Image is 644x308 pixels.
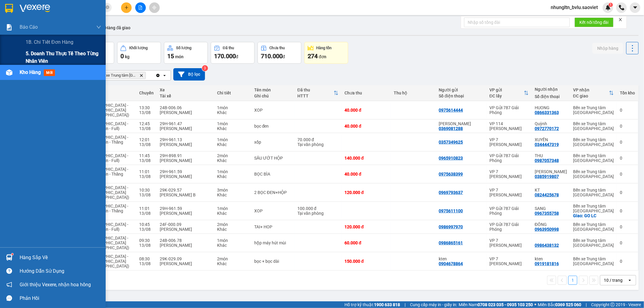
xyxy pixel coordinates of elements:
[155,73,160,78] svg: Clear all
[620,156,635,160] div: 0
[160,158,211,163] div: [PERSON_NAME]
[160,192,211,197] div: [PERSON_NAME] B
[535,158,559,163] div: 0987057348
[489,105,529,115] div: VP Gửi 787 Giải Phóng
[135,2,146,13] button: file-add
[534,303,536,306] span: ⚪️
[538,301,581,308] span: Miền Bắc
[535,188,567,192] div: KT
[618,17,623,22] span: close
[535,169,567,174] div: THÙY ANH
[573,222,614,232] div: Bến xe Trung tâm [GEOGRAPHIC_DATA]
[217,256,248,261] div: 2 món
[85,204,128,218] span: [GEOGRAPHIC_DATA] - Sapa (Cabin - Thăng Long)
[308,52,318,60] span: 274
[535,142,559,147] div: 0344447319
[160,87,211,92] div: Xe
[254,240,291,245] div: hộp máy hút mùi
[160,121,211,126] div: 29H-961.47
[139,261,154,266] div: 13/08
[573,137,614,147] div: Bến xe Trung tâm [GEOGRAPHIC_DATA]
[620,124,635,129] div: 0
[283,54,285,59] span: đ
[202,65,208,71] sup: 3
[344,124,388,129] div: 40.000 đ
[294,85,341,101] th: Toggle SortBy
[6,254,12,261] img: warehouse-icon
[535,261,559,266] div: 0919181816
[217,142,248,147] div: Khác
[439,208,463,213] div: 0975611100
[160,153,211,158] div: 29H-898.91
[164,42,208,64] button: Số lượng15món
[439,140,463,144] div: 0357349625
[211,42,255,64] button: Đã thu170.000đ
[139,169,154,174] div: 11:01
[620,208,635,213] div: 0
[96,72,146,79] span: Bến xe Trung tâm Lào Cai, close by backspace
[535,94,567,99] div: Số điện thoại
[254,172,291,176] div: BỌC BÌA
[573,256,614,266] div: Bến xe Trung tâm [GEOGRAPHIC_DATA]
[139,206,154,211] div: 11:01
[535,121,567,126] div: Quỳnh
[217,238,248,243] div: 1 món
[85,236,129,250] span: [GEOGRAPHIC_DATA] - [GEOGRAPHIC_DATA] ([GEOGRAPHIC_DATA])
[139,192,154,197] div: 13/08
[535,243,559,248] div: 0986438132
[160,142,211,147] div: [PERSON_NAME]
[620,108,635,113] div: 0
[297,142,338,147] div: Tại văn phòng
[129,46,148,50] div: Khối lượng
[459,301,533,308] span: Miền Nam
[620,172,635,176] div: 0
[26,38,73,46] span: 1B. Chi tiết đơn hàng
[627,278,632,283] svg: open
[575,17,614,27] button: Kết nối tổng đài
[85,90,133,95] div: Tuyến
[26,50,101,65] span: 5. Doanh thu thực tế theo từng nhân viên
[139,158,154,163] div: 13/08
[270,46,285,50] div: Chưa thu
[176,46,191,50] div: Số lượng
[217,158,248,163] div: Khác
[149,2,160,13] button: aim
[37,14,74,24] b: Sao Việt
[254,140,291,144] div: xốp
[160,110,211,115] div: [PERSON_NAME]
[344,90,388,95] div: Chưa thu
[139,110,154,115] div: 13/08
[254,108,291,113] div: XOP
[620,90,635,95] div: Tồn kho
[217,153,248,158] div: 2 món
[344,156,388,160] div: 140.000 đ
[6,282,12,287] span: notification
[555,302,581,307] strong: 0369 525 060
[106,5,109,11] span: close-circle
[573,213,614,218] div: Giao: GO LC
[489,256,529,266] div: VP 7 [PERSON_NAME]
[121,2,132,13] button: plus
[297,94,334,98] div: HTTT
[139,137,154,142] div: 12:01
[535,110,559,115] div: 0866331363
[5,4,13,13] img: logo-vxr
[568,276,577,285] button: 1
[297,137,338,142] div: 70.000 đ
[439,261,463,266] div: 0904678864
[489,153,529,163] div: VP Gửi 787 Giải Phóng
[579,19,609,26] span: Kết nối tổng đài
[439,190,463,195] div: 0969793637
[604,277,623,283] div: 10 / trang
[489,87,524,92] div: VP gửi
[85,222,128,232] span: [GEOGRAPHIC_DATA] - Sapa (Cabin - Full)
[610,3,612,7] span: 1
[160,256,211,261] div: 29K-029.09
[254,224,291,229] div: TAI+ HOP
[214,52,236,60] span: 170.000
[44,69,55,76] span: mới
[139,256,154,261] div: 08:30
[344,240,388,245] div: 60.000 đ
[139,105,154,110] div: 13:30
[319,54,326,59] span: đơn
